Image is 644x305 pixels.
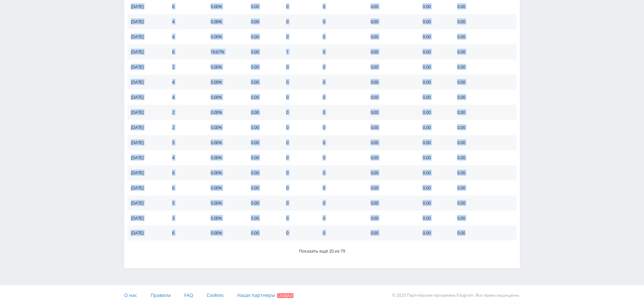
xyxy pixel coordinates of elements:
[299,248,345,254] span: Показать ещё 20 из 79
[279,29,316,44] td: 0
[279,135,316,150] td: 0
[364,165,416,180] td: 0.00
[450,14,517,29] td: 0.00
[450,150,517,165] td: 0.00
[279,105,316,120] td: 0
[204,225,245,241] td: 0.00%
[244,180,279,195] td: 0.00
[127,135,165,150] td: [DATE]
[316,225,364,241] td: 0
[364,29,416,44] td: 0.00
[279,90,316,105] td: 0
[316,105,364,120] td: 0
[127,105,165,120] td: [DATE]
[416,150,450,165] td: 0.00
[450,165,517,180] td: 0.00
[364,180,416,195] td: 0.00
[450,195,517,211] td: 0.00
[416,211,450,226] td: 0.00
[127,165,165,180] td: [DATE]
[165,135,204,150] td: 5
[151,292,171,298] span: Правила
[279,180,316,195] td: 0
[364,59,416,75] td: 0.00
[244,75,279,90] td: 0.00
[450,180,517,195] td: 0.00
[244,44,279,59] td: 0.00
[450,105,517,120] td: 0.00
[316,44,364,59] td: 0
[127,150,165,165] td: [DATE]
[165,44,204,59] td: 6
[244,59,279,75] td: 0.00
[450,90,517,105] td: 0.00
[165,165,204,180] td: 6
[364,90,416,105] td: 0.00
[416,14,450,29] td: 0.00
[127,241,517,262] button: Показать ещё 20 из 79
[127,59,165,75] td: [DATE]
[316,150,364,165] td: 0
[204,105,245,120] td: 0.00%
[416,180,450,195] td: 0.00
[244,211,279,226] td: 0.00
[244,225,279,241] td: 0.00
[204,90,245,105] td: 0.00%
[204,29,245,44] td: 0.00%
[316,14,364,29] td: 0
[127,14,165,29] td: [DATE]
[244,105,279,120] td: 0.00
[416,135,450,150] td: 0.00
[204,14,245,29] td: 0.00%
[244,14,279,29] td: 0.00
[244,195,279,211] td: 0.00
[416,195,450,211] td: 0.00
[416,120,450,135] td: 0.00
[316,135,364,150] td: 0
[364,225,416,241] td: 0.00
[364,44,416,59] td: 0.00
[244,165,279,180] td: 0.00
[416,44,450,59] td: 0.00
[127,120,165,135] td: [DATE]
[204,44,245,59] td: 16.67%
[316,180,364,195] td: 0
[184,292,193,298] span: FAQ
[165,211,204,226] td: 3
[244,120,279,135] td: 0.00
[450,44,517,59] td: 0.00
[165,59,204,75] td: 2
[127,195,165,211] td: [DATE]
[279,120,316,135] td: 0
[416,225,450,241] td: 0.00
[127,180,165,195] td: [DATE]
[316,165,364,180] td: 0
[165,29,204,44] td: 4
[165,105,204,120] td: 2
[124,292,137,298] span: О нас
[127,75,165,90] td: [DATE]
[279,14,316,29] td: 0
[207,292,224,298] span: Cookies
[204,135,245,150] td: 0.00%
[316,90,364,105] td: 0
[165,195,204,211] td: 5
[204,165,245,180] td: 0.00%
[165,225,204,241] td: 6
[450,120,517,135] td: 0.00
[277,293,293,298] span: Скидки
[204,150,245,165] td: 0.00%
[165,120,204,135] td: 2
[279,165,316,180] td: 0
[450,211,517,226] td: 0.00
[244,135,279,150] td: 0.00
[316,29,364,44] td: 0
[364,120,416,135] td: 0.00
[244,90,279,105] td: 0.00
[279,44,316,59] td: 1
[364,14,416,29] td: 0.00
[165,90,204,105] td: 4
[364,135,416,150] td: 0.00
[364,195,416,211] td: 0.00
[279,211,316,226] td: 0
